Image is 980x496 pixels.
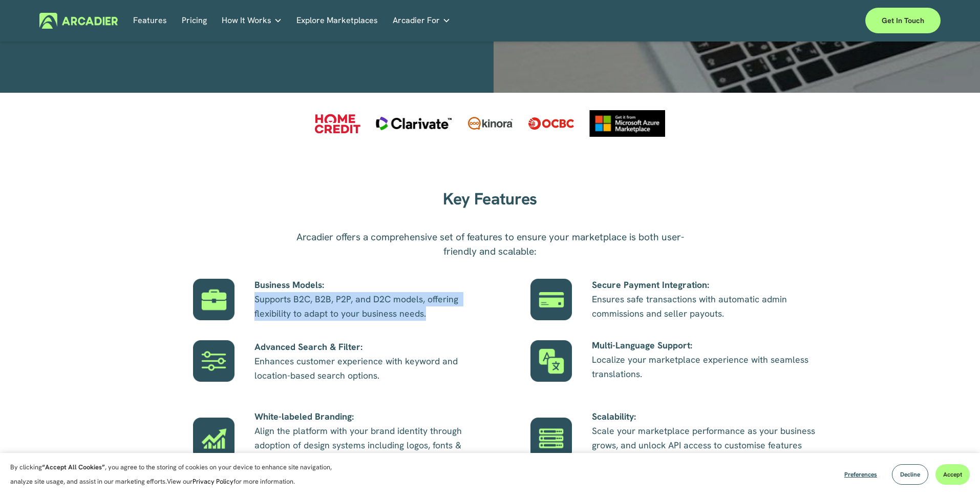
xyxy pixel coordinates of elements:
a: Get in touch [865,8,941,33]
a: Explore Marketplaces [296,13,378,29]
img: Arcadier [39,13,118,29]
a: Features [133,13,167,29]
span: Decline [900,470,920,479]
p: Align the platform with your brand identity through adoption of design systems including logos, f... [254,409,480,467]
a: folder dropdown [393,13,451,29]
strong: Multi-Language Support: [592,339,692,351]
span: How It Works [222,13,271,28]
span: Arcadier For [393,13,440,28]
a: Pricing [182,13,207,29]
p: Arcadier offers a comprehensive set of features to ensure your marketplace is both user-friendly ... [285,230,695,259]
strong: Scalability: [592,410,636,422]
span: Preferences [844,470,877,479]
p: By clicking , you agree to the storing of cookies on your device to enhance site navigation, anal... [10,460,343,489]
strong: White-labeled Branding: [254,410,354,422]
p: Supports B2C, B2B, P2P, and D2C models, offering flexibility to adapt to your business needs. [254,278,480,321]
strong: Key Features [443,188,537,210]
strong: “Accept All Cookies” [42,463,105,471]
a: Privacy Policy [193,477,233,486]
strong: Advanced Search & Filter: [254,341,363,353]
button: Preferences [837,464,885,485]
a: folder dropdown [222,13,282,29]
strong: Business Models: [254,279,324,291]
iframe: Chat Widget [929,447,980,496]
p: Scale your marketplace performance as your business grows, and unlock API access to customise fea... [592,409,818,467]
p: Ensures safe transactions with automatic admin commissions and seller payouts. [592,278,818,321]
p: Enhances customer experience with keyword and location-based search options. [254,340,480,383]
button: Decline [892,464,928,485]
p: Localize your marketplace experience with seamless translations. [592,338,818,381]
strong: Secure Payment Integration: [592,279,709,291]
